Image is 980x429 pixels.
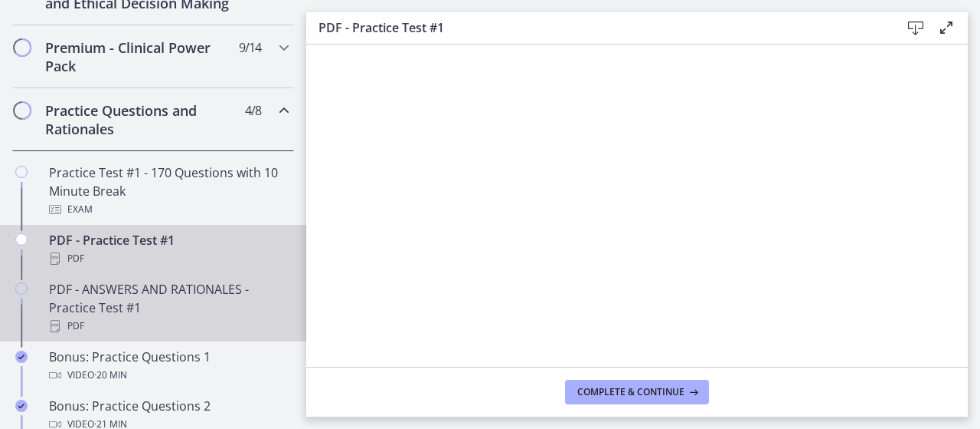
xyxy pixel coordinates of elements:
[15,400,28,412] i: Completed
[577,386,684,398] span: Complete & continue
[49,317,288,335] div: PDF
[15,351,28,363] i: Completed
[239,38,261,57] span: 9 / 14
[49,348,288,384] div: Bonus: Practice Questions 1
[45,101,232,138] h2: Practice Questions and Rationales
[49,200,288,219] div: Exam
[565,380,709,404] button: Complete & continue
[94,366,127,384] span: · 20 min
[318,18,876,37] h3: PDF - Practice Test #1
[45,38,232,75] h2: Premium - Clinical Power Pack
[49,249,288,268] div: PDF
[49,280,288,335] div: PDF - ANSWERS AND RATIONALES - Practice Test #1
[49,366,288,384] div: Video
[49,231,288,268] div: PDF - Practice Test #1
[245,101,261,120] span: 4 / 8
[49,163,288,219] div: Practice Test #1 - 170 Questions with 10 Minute Break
